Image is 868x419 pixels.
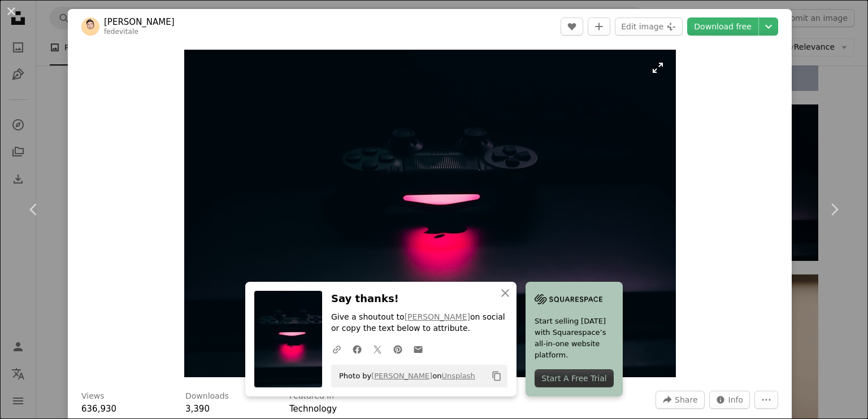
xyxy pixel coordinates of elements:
a: Share on Twitter [367,338,388,360]
img: Go to Federico Vitale's profile [81,18,99,36]
h3: Downloads [185,391,229,402]
span: Photo by on [333,367,475,385]
img: black multimedia device [184,50,676,377]
h3: Say thanks! [331,291,507,307]
p: Give a shoutout to on social or copy the text below to attribute. [331,312,507,334]
span: 3,390 [185,404,210,414]
button: Share this image [656,391,704,409]
a: fedevitale [104,28,138,36]
a: Unsplash [441,372,475,380]
a: Share on Facebook [347,338,367,360]
a: [PERSON_NAME] [104,16,175,28]
a: Download free [687,18,758,36]
a: Share over email [408,338,428,360]
button: Stats about this image [709,391,750,409]
h3: Views [81,391,105,402]
a: [PERSON_NAME] [405,312,470,321]
a: Technology [289,404,337,414]
button: Add to Collection [588,18,610,36]
a: [PERSON_NAME] [371,372,432,380]
button: Choose download size [759,18,778,36]
div: Start A Free Trial [535,369,614,387]
span: 636,930 [81,404,116,414]
img: file-1705255347840-230a6ab5bca9image [535,291,602,308]
a: Start selling [DATE] with Squarespace’s all-in-one website platform.Start A Free Trial [526,282,623,396]
a: Next [800,155,868,264]
span: Share [675,391,697,408]
button: Edit image [615,18,683,36]
button: Zoom in on this image [184,50,676,377]
button: Like [561,18,583,36]
span: Info [728,391,744,408]
span: Start selling [DATE] with Squarespace’s all-in-one website platform. [535,316,614,361]
button: Copy to clipboard [487,366,506,386]
button: More Actions [754,391,778,409]
a: Share on Pinterest [388,338,408,360]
